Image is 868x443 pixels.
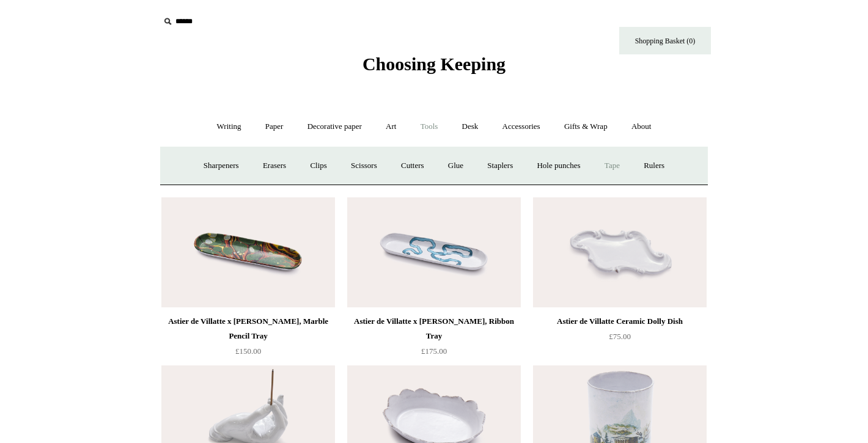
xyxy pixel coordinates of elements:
a: About [620,111,663,143]
a: Astier de Villatte Ceramic Dolly Dish £75.00 [533,314,707,364]
a: Decorative paper [296,111,373,143]
span: £175.00 [421,346,447,356]
a: Erasers [252,150,297,182]
div: Astier de Villatte x [PERSON_NAME], Ribbon Tray [350,314,518,343]
div: Astier de Villatte x [PERSON_NAME], Marble Pencil Tray [164,314,332,343]
img: Astier de Villatte Ceramic Dolly Dish [533,197,707,307]
a: Astier de Villatte Ceramic Dolly Dish Astier de Villatte Ceramic Dolly Dish [533,197,707,307]
a: Art [375,111,407,143]
a: Astier de Villatte x John Derian, Ribbon Tray Astier de Villatte x John Derian, Ribbon Tray [347,197,521,307]
a: Writing [206,111,252,143]
img: Astier de Villatte x John Derian, Ribbon Tray [347,197,521,307]
img: Astier de Villatte x John Derian Desk, Marble Pencil Tray [161,197,335,307]
a: Astier de Villatte x [PERSON_NAME], Ribbon Tray £175.00 [347,314,521,364]
a: Accessories [491,111,551,143]
a: Gifts & Wrap [553,111,619,143]
a: Clips [299,150,337,182]
span: £75.00 [609,332,631,341]
a: Rulers [633,150,675,182]
a: Choosing Keeping [362,64,506,72]
a: Hole punches [526,150,591,182]
a: Tools [410,111,449,143]
div: Astier de Villatte Ceramic Dolly Dish [536,314,704,329]
span: Choosing Keeping [362,54,506,74]
a: Astier de Villatte x John Derian Desk, Marble Pencil Tray Astier de Villatte x John Derian Desk, ... [161,197,335,307]
a: Scissors [340,150,388,182]
a: Astier de Villatte x [PERSON_NAME], Marble Pencil Tray £150.00 [161,314,335,364]
a: Tape [594,150,631,182]
a: Glue [437,150,474,182]
span: £150.00 [235,346,261,356]
a: Cutters [390,150,435,182]
a: Sharpeners [193,150,250,182]
a: Shopping Basket (0) [619,27,711,54]
a: Staplers [476,150,524,182]
a: Paper [254,111,295,143]
a: Desk [451,111,490,143]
